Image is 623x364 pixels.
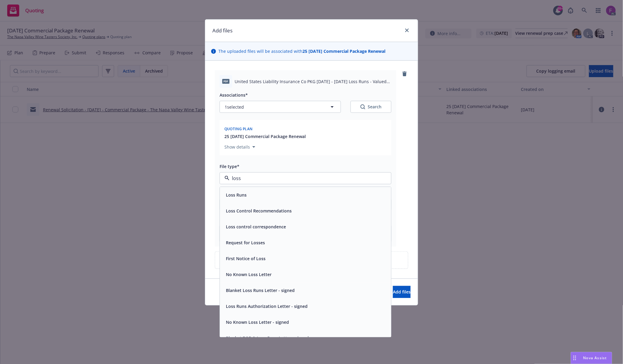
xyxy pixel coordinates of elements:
h1: Add files [212,27,232,35]
button: Add files [393,286,411,298]
button: Loss Runs Authorization Letter - signed [226,303,308,309]
div: Drag to move [571,352,579,364]
strong: 25 [DATE] Commercial Package Renewal [302,48,385,54]
button: No Known Loss Letter - signed [226,319,289,325]
button: Blanket BOR & Loss Runs Letter - signed [226,335,309,341]
button: No Known Loss Letter [226,271,272,278]
button: 1selected [220,101,341,113]
button: Request for Losses [226,239,265,246]
a: close [403,27,411,34]
svg: Search [360,104,365,109]
input: Filter by keyword [229,175,379,182]
span: United States Liability Insurance Co PKG [DATE] - [DATE] Loss Runs - Valued [DATE].pdf [235,78,391,85]
button: First Notice of Loss [226,255,266,262]
button: Nova Assist [571,352,612,364]
button: Loss Control Recommendations [226,208,292,214]
span: The uploaded files will be associated with [218,48,385,54]
button: Loss control correspondence [226,224,286,230]
button: SearchSearch [351,101,391,113]
button: Show details [222,143,258,151]
span: Add files [393,289,411,295]
span: Associations* [220,92,248,98]
span: File type* [220,164,239,169]
span: 1 selected [225,104,244,110]
div: Search [360,104,381,110]
a: remove [401,70,408,77]
button: 25 [DATE] Commercial Package Renewal [224,133,306,140]
span: Nova Assist [583,355,607,360]
div: Upload new files [215,251,408,269]
button: Loss Runs [226,192,247,198]
span: pdf [222,79,229,83]
button: Blanket Loss Runs Letter - signed [226,287,295,293]
span: Quoting plan [224,126,253,131]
